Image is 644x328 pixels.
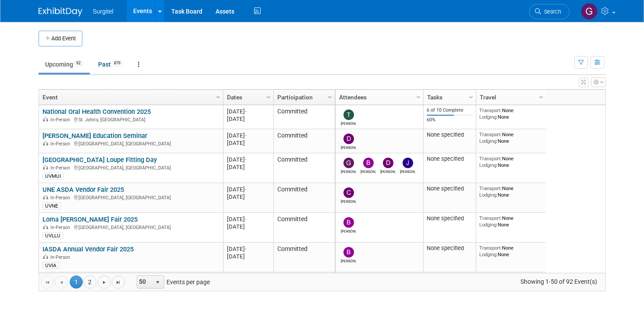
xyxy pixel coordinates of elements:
div: None None [479,185,542,198]
div: None None [479,155,542,168]
div: Casey Guerriero [341,198,356,204]
div: [DATE] [227,193,269,201]
div: None specified [427,131,472,138]
div: Daniel Green [380,168,396,174]
div: St. John's, [GEOGRAPHIC_DATA] [42,116,219,123]
img: Brian Craig [343,217,354,228]
span: Transport: [479,155,502,162]
div: Jason Mayosky [400,168,415,174]
span: - [245,132,247,139]
span: In-Person [50,225,73,230]
span: Transport: [479,131,502,138]
span: Events per page [125,275,219,289]
span: 50 [137,276,152,288]
span: Lodging: [479,162,498,168]
span: Lodging: [479,222,498,228]
span: Column Settings [467,94,474,101]
a: Column Settings [325,90,335,103]
span: Lodging: [479,114,498,120]
a: UNE ASDA Vendor Fair 2025 [42,186,124,194]
div: Dustin Torres [341,144,356,150]
a: Attendees [339,90,418,105]
div: [GEOGRAPHIC_DATA], [GEOGRAPHIC_DATA] [42,194,219,201]
div: [DATE] [227,215,269,223]
span: - [245,186,247,193]
a: Travel [480,90,540,105]
td: Committed [273,129,335,153]
a: Column Settings [466,90,476,103]
div: None None [479,107,542,120]
span: Go to the next page [101,279,108,286]
span: Transport: [479,245,502,251]
div: 6 of 10 Complete [427,107,472,113]
td: Committed [273,243,335,272]
a: Go to the first page [41,275,54,289]
div: UVNE [42,202,61,209]
span: In-Person [50,195,73,201]
div: UVLLU [42,232,63,239]
div: None specified [427,185,472,192]
div: [DATE] [227,245,269,253]
span: - [245,246,247,252]
div: Brent Nowacki [341,257,356,263]
span: Lodging: [479,192,498,198]
img: Brent Nowacki [343,247,354,257]
a: Search [529,4,570,19]
span: 1 [70,275,83,289]
span: Showing 1-50 of 92 Event(s) [512,275,605,288]
div: [DATE] [227,108,269,115]
span: In-Person [50,165,73,171]
td: Committed [273,105,335,129]
div: Tom Chadwick [341,120,356,126]
span: 879 [111,60,123,67]
span: Go to the last page [115,279,122,286]
span: Column Settings [538,94,545,101]
a: Go to the previous page [55,275,68,289]
div: UVMUI [42,173,64,180]
img: Casey Guerriero [343,187,354,198]
div: Brian Craig [341,228,356,233]
a: Column Settings [414,90,423,103]
div: Gregg Szymanski [341,168,356,174]
span: Surgitel [93,8,113,15]
img: Gregg Szymanski [343,158,354,168]
a: Column Settings [536,90,546,103]
a: [PERSON_NAME] Education Seminar [42,132,147,140]
div: None specified [427,245,472,252]
img: ExhibitDay [39,7,82,16]
img: Daniel Green [383,158,393,168]
img: Dustin Torres [343,134,354,144]
span: Search [541,8,561,15]
div: [DATE] [227,253,269,260]
div: [DATE] [227,163,269,171]
span: Go to the previous page [58,279,65,286]
a: [GEOGRAPHIC_DATA] Loupe Fitting Day [42,156,157,164]
a: Go to the last page [112,275,125,289]
a: Event [42,90,217,105]
span: Transport: [479,107,502,113]
span: In-Person [50,141,73,147]
div: [DATE] [227,156,269,163]
span: Column Settings [415,94,422,101]
div: [GEOGRAPHIC_DATA], [GEOGRAPHIC_DATA] [42,164,219,171]
a: Tasks [427,90,470,105]
span: - [245,108,247,115]
div: [DATE] [227,186,269,193]
a: Column Settings [264,90,273,103]
td: Committed [273,272,335,302]
a: Dates [227,90,268,105]
div: None None [479,215,542,228]
span: Go to the first page [44,279,51,286]
span: Column Settings [265,94,272,101]
span: Column Settings [215,94,222,101]
span: Lodging: [479,138,498,144]
img: Gregg Szymanski [581,3,598,20]
span: - [245,156,247,163]
div: [GEOGRAPHIC_DATA], [GEOGRAPHIC_DATA] [42,140,219,147]
div: None specified [427,155,472,162]
div: None None [479,131,542,144]
td: Committed [273,153,335,183]
div: [DATE] [227,132,269,139]
div: [GEOGRAPHIC_DATA], [GEOGRAPHIC_DATA] [42,223,219,231]
td: Committed [273,213,335,243]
